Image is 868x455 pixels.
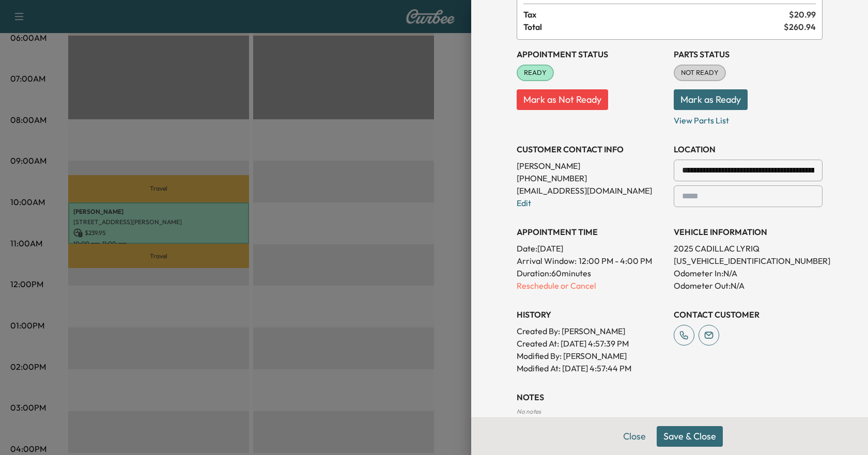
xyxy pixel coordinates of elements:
button: Close [616,426,653,447]
div: No notes [517,407,823,416]
h3: VEHICLE INFORMATION [674,226,823,238]
p: Arrival Window: [517,255,665,267]
p: [PHONE_NUMBER] [517,172,665,184]
h3: History [517,308,665,321]
h3: NOTES [517,391,823,403]
h3: LOCATION [674,143,823,155]
button: Mark as Ready [674,89,748,110]
h3: CUSTOMER CONTACT INFO [517,143,665,155]
span: NOT READY [675,68,725,78]
p: Created By : [PERSON_NAME] [517,325,665,337]
p: Duration: 60 minutes [517,267,665,279]
p: 2025 CADILLAC LYRIQ [674,242,823,255]
p: Odometer Out: N/A [674,279,823,292]
p: Odometer In: N/A [674,267,823,279]
p: Created At : [DATE] 4:57:39 PM [517,337,665,350]
button: Save & Close [657,426,723,447]
a: Edit [517,198,531,208]
p: Modified At : [DATE] 4:57:44 PM [517,362,665,374]
p: [US_VEHICLE_IDENTIFICATION_NUMBER] [674,255,823,267]
span: READY [518,68,553,78]
span: $ 20.99 [789,8,816,21]
span: Tax [523,8,789,21]
h3: Appointment Status [517,48,665,60]
p: Date: [DATE] [517,242,665,255]
p: [EMAIL_ADDRESS][DOMAIN_NAME] [517,184,665,197]
h3: Parts Status [674,48,823,60]
p: View Parts List [674,110,823,127]
h3: CONTACT CUSTOMER [674,308,823,321]
h3: APPOINTMENT TIME [517,226,665,238]
span: $ 260.94 [784,21,816,33]
p: [PERSON_NAME] [517,160,665,172]
p: Reschedule or Cancel [517,279,665,292]
button: Mark as Not Ready [517,89,608,110]
span: 12:00 PM - 4:00 PM [579,255,652,267]
p: Modified By : [PERSON_NAME] [517,350,665,362]
span: Total [523,21,784,33]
